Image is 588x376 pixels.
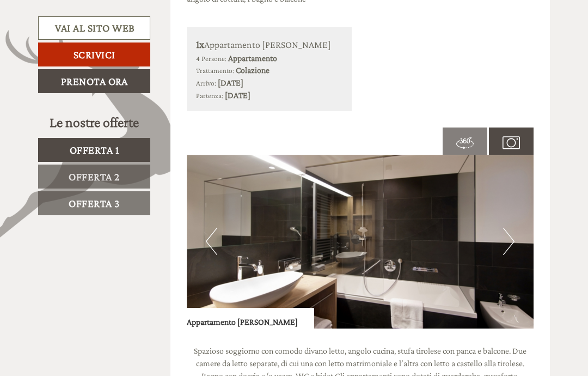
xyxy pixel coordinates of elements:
[38,43,150,66] a: Scrivici
[70,144,119,156] span: Offerta 1
[225,90,250,100] b: [DATE]
[503,228,514,255] button: Next
[218,78,243,87] b: [DATE]
[196,54,226,63] small: 4 Persone:
[196,38,204,50] b: 1x
[228,53,277,63] b: Appartamento
[196,66,234,75] small: Trattamento:
[38,16,150,40] a: Vai al sito web
[144,8,203,27] div: mercoledì
[38,112,150,132] div: Le nostre offerte
[287,282,348,306] button: Invia
[16,32,145,40] div: Zin Senfter Residence
[38,69,150,93] a: Prenota ora
[196,92,223,100] small: Partenza:
[69,171,120,183] span: Offerta 2
[16,53,145,60] small: 22:05
[196,79,216,87] small: Arrivo:
[456,134,474,151] img: 360-grad.svg
[187,155,534,329] img: image
[196,37,343,52] div: Appartamento [PERSON_NAME]
[187,308,314,329] div: Appartamento [PERSON_NAME]
[236,65,269,75] b: Colazione
[503,134,520,151] img: camera.svg
[8,29,150,63] div: Buon giorno, come possiamo aiutarla?
[206,228,217,255] button: Previous
[69,197,120,209] span: Offerta 3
